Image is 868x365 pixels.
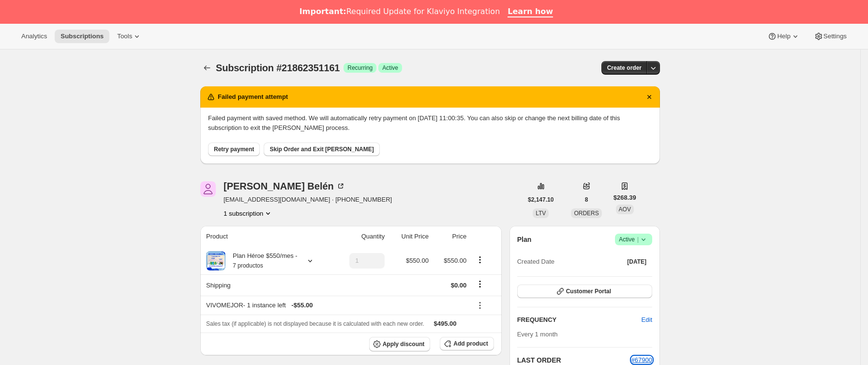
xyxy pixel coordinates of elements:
span: Skip Order and Exit [PERSON_NAME] [269,145,374,153]
button: Subscriptions [200,61,214,75]
span: [DATE] [627,258,646,266]
span: | [637,236,639,243]
button: Settings [808,30,853,43]
th: Shipping [200,274,333,296]
a: #67900 [631,356,652,364]
span: LTV [536,210,546,217]
span: $2,147.10 [528,196,554,204]
span: Help [777,32,790,40]
span: $268.39 [614,193,636,203]
span: Subscription #21862351161 [216,63,340,73]
span: $550.00 [406,257,429,264]
button: [DATE] [621,255,652,269]
th: Quantity [333,226,388,247]
span: Tools [117,32,132,40]
button: Apply discount [369,337,431,351]
span: $0.00 [451,282,467,289]
button: Add product [440,337,494,350]
button: $2,147.10 [522,193,559,206]
span: ORDERS [574,210,599,217]
button: Analytics [15,30,53,43]
button: Descartar notificación [643,90,656,104]
button: Product actions [224,208,273,218]
span: Create order [607,64,642,72]
h2: Plan [517,235,532,244]
span: Edit [642,315,652,325]
span: Ana Belén [200,181,216,197]
button: 8 [579,193,594,206]
span: 8 [585,196,588,204]
button: Help [762,30,806,43]
h2: LAST ORDER [517,355,631,365]
button: Edit [636,312,658,328]
a: Learn how [508,7,553,17]
div: [PERSON_NAME] Belén [224,181,345,191]
span: - $55.00 [291,301,313,310]
button: Subscriptions [55,30,109,43]
span: Recurring [347,64,373,72]
span: Add product [453,340,488,348]
button: Product actions [472,254,488,265]
th: Price [432,226,469,247]
span: Subscriptions [60,32,104,40]
h2: Failed payment attempt [218,92,288,102]
span: Customer Portal [566,287,611,295]
span: Settings [823,32,847,40]
button: Tools [111,30,148,43]
span: Every 1 month [517,331,558,338]
th: Product [200,226,333,247]
b: Important: [299,7,346,16]
span: Created Date [517,257,554,267]
span: $550.00 [444,257,466,264]
span: Retry payment [214,145,254,153]
button: Shipping actions [472,279,488,289]
button: Retry payment [208,143,260,156]
span: Active [619,235,648,244]
span: [EMAIL_ADDRESS][DOMAIN_NAME] · [PHONE_NUMBER] [224,195,392,205]
div: Required Update for Klaviyo Integration [299,7,500,16]
h2: FREQUENCY [517,315,642,325]
th: Unit Price [388,226,432,247]
button: Skip Order and Exit [PERSON_NAME] [264,143,379,156]
small: 7 productos [233,262,263,269]
span: Analytics [21,32,47,40]
span: Active [382,64,398,72]
span: $495.00 [434,320,457,327]
span: AOV [619,206,631,213]
img: product img [206,251,225,270]
p: Failed payment with saved method. We will automatically retry payment on [DATE] 11:00:35. You can... [208,113,652,133]
span: Apply discount [383,340,425,348]
div: Plan Héroe $550/mes - [225,251,298,270]
button: Customer Portal [517,285,652,298]
button: #67900 [631,355,652,365]
span: Sales tax (if applicable) is not displayed because it is calculated with each new order. [206,320,424,327]
div: VIVOMEJOR - 1 instance left [206,301,466,310]
button: Create order [601,61,647,75]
